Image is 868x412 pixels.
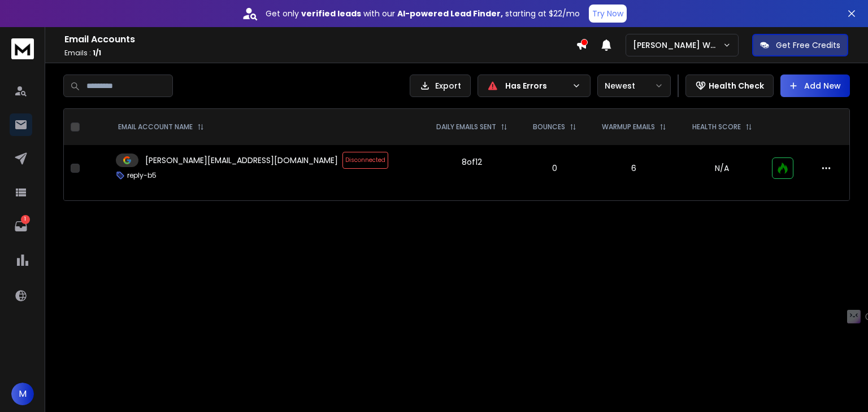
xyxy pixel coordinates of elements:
button: Try Now [589,5,627,23]
button: Health Check [685,74,774,97]
button: M [11,383,34,405]
p: Health Check [709,80,764,91]
p: Try Now [592,8,623,19]
td: 6 [589,145,679,191]
strong: verified leads [301,8,361,19]
p: 0 [528,163,582,174]
p: [PERSON_NAME] Workspace [633,40,723,51]
p: BOUNCES [533,122,565,132]
p: WARMUP EMAILS [602,122,655,132]
p: Has Errors [505,80,567,91]
p: N/A [686,163,758,174]
p: Get only with our starting at $22/mo [266,8,580,19]
p: 1 [21,215,30,224]
a: 1 [10,215,32,238]
h1: Email Accounts [64,33,576,46]
button: Get Free Credits [752,34,848,56]
img: logo [11,38,34,59]
span: Disconnected [342,152,388,169]
button: Export [410,74,471,97]
strong: AI-powered Lead Finder, [397,8,503,19]
p: Emails : [64,49,576,58]
p: DAILY EMAILS SENT [436,122,496,132]
p: [PERSON_NAME][EMAIL_ADDRESS][DOMAIN_NAME] [145,155,338,166]
button: Newest [597,74,671,97]
button: Add New [780,74,850,97]
div: EMAIL ACCOUNT NAME [118,122,204,132]
p: HEALTH SCORE [692,122,741,132]
div: 8 of 12 [462,156,482,168]
p: Get Free Credits [776,40,840,51]
p: reply-b5 [127,171,157,180]
span: 1 / 1 [93,48,101,58]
